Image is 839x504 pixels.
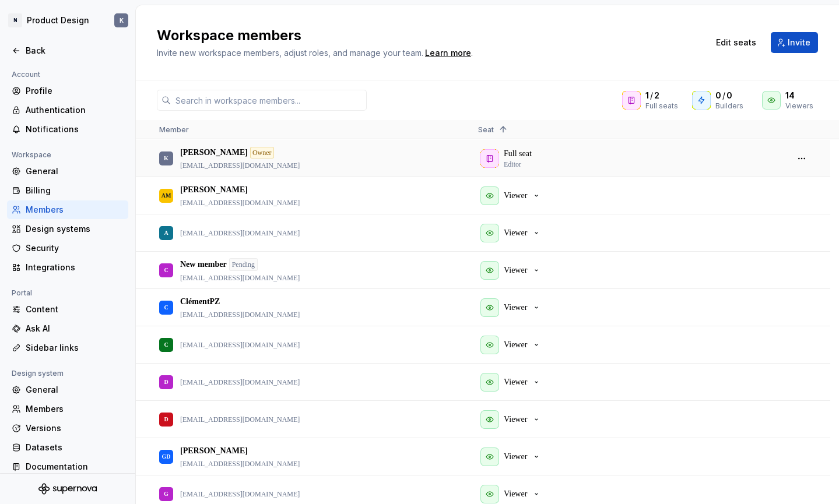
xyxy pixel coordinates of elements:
div: C [164,296,168,319]
div: Ask AI [26,323,124,334]
div: K [120,16,124,25]
p: Viewer [504,451,527,463]
div: Back [26,45,124,57]
button: Viewer [478,259,546,282]
a: Back [7,41,128,60]
a: Content [7,300,128,319]
div: C [164,333,168,356]
svg: Supernova Logo [38,483,97,495]
span: 0 [726,90,732,101]
p: Viewer [504,339,527,351]
a: General [7,380,128,399]
p: [PERSON_NAME] [180,445,248,457]
a: Profile [7,82,128,100]
p: [EMAIL_ADDRESS][DOMAIN_NAME] [180,489,300,499]
button: Edit seats [708,32,764,53]
a: Datasets [7,438,128,457]
p: Viewer [504,190,527,202]
div: D [164,371,168,393]
a: General [7,162,128,181]
button: Viewer [478,445,546,468]
a: Authentication [7,101,128,119]
div: Content [26,304,124,315]
p: Viewer [504,227,527,239]
p: [EMAIL_ADDRESS][DOMAIN_NAME] [180,228,300,238]
div: Portal [7,286,37,300]
a: Learn more [425,47,471,59]
p: Viewer [504,414,527,425]
button: Invite [771,32,818,53]
button: NProduct DesignK [2,8,133,33]
a: Billing [7,181,128,200]
div: / [715,90,744,101]
div: / [645,90,678,101]
div: Pending [229,258,258,271]
div: Authentication [26,104,124,116]
button: Viewer [478,408,546,431]
p: Viewer [504,265,527,276]
div: Sidebar links [26,342,124,354]
div: Viewers [785,101,813,111]
div: Notifications [26,124,124,135]
a: Versions [7,419,128,438]
a: Members [7,400,128,418]
div: Security [26,242,124,254]
span: 2 [654,90,659,101]
a: Documentation [7,457,128,476]
div: Workspace [7,148,56,162]
div: Datasets [26,442,124,453]
p: [EMAIL_ADDRESS][DOMAIN_NAME] [180,273,300,283]
div: K [164,147,168,170]
p: [EMAIL_ADDRESS][DOMAIN_NAME] [180,161,300,170]
p: [EMAIL_ADDRESS][DOMAIN_NAME] [180,378,300,387]
a: Sidebar links [7,339,128,357]
a: Security [7,239,128,258]
p: ClémentPZ [180,296,220,308]
button: Viewer [478,333,546,357]
div: Account [7,68,45,82]
div: C [164,259,168,281]
span: . [423,49,473,58]
a: Members [7,200,128,219]
div: Members [26,204,124,216]
p: [PERSON_NAME] [180,184,248,196]
p: [EMAIL_ADDRESS][DOMAIN_NAME] [180,198,300,207]
button: Viewer [478,371,546,394]
button: Viewer [478,184,546,207]
p: Viewer [504,376,527,388]
div: Integrations [26,262,124,273]
div: A [164,221,168,244]
button: Viewer [478,296,546,319]
div: Billing [26,185,124,196]
span: Invite new workspace members, adjust roles, and manage your team. [157,48,423,58]
p: Viewer [504,488,527,500]
p: [PERSON_NAME] [180,147,248,158]
div: Members [26,403,124,415]
div: Full seats [645,101,678,111]
div: General [26,165,124,177]
div: Versions [26,422,124,434]
div: D [164,408,168,431]
span: Member [159,125,189,134]
div: Design systems [26,223,124,235]
button: Viewer [478,221,546,245]
div: Profile [26,85,124,97]
div: Design system [7,366,68,380]
p: Viewer [504,302,527,313]
p: New member [180,259,227,270]
div: General [26,384,124,396]
div: Owner [250,147,274,158]
span: Edit seats [716,37,756,48]
div: Product Design [27,15,89,26]
span: 1 [645,90,649,101]
p: [EMAIL_ADDRESS][DOMAIN_NAME] [180,310,300,319]
p: [EMAIL_ADDRESS][DOMAIN_NAME] [180,415,300,424]
div: GD [162,445,171,468]
span: 0 [715,90,721,101]
p: [EMAIL_ADDRESS][DOMAIN_NAME] [180,340,300,350]
span: Invite [788,37,810,48]
a: Notifications [7,120,128,139]
div: Documentation [26,461,124,473]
